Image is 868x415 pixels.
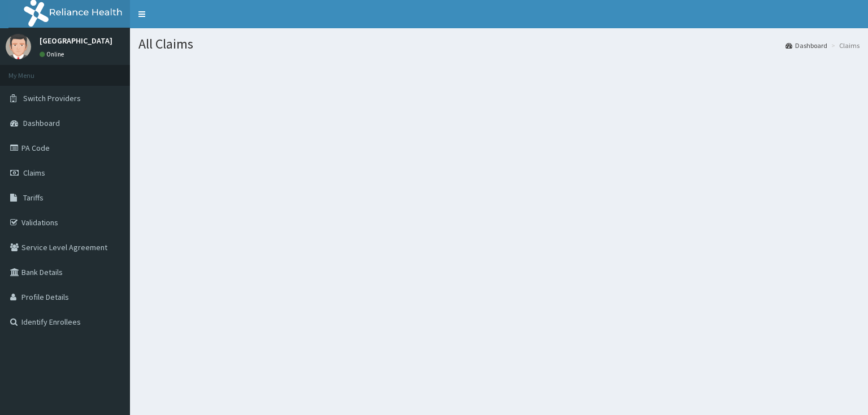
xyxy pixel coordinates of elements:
[23,118,60,128] span: Dashboard
[23,193,44,203] span: Tariffs
[785,41,827,50] a: Dashboard
[40,50,67,58] a: Online
[828,41,860,50] li: Claims
[40,37,112,45] p: [GEOGRAPHIC_DATA]
[6,34,31,59] img: User Image
[23,93,81,103] span: Switch Providers
[138,37,860,51] h1: All Claims
[23,168,45,178] span: Claims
